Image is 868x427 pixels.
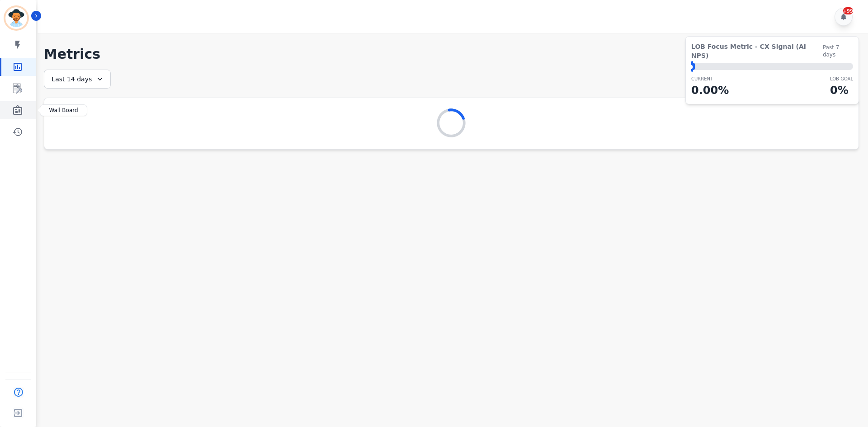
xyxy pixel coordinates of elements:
div: Last 14 days [44,70,111,89]
p: CURRENT [691,75,729,82]
p: 0 % [830,82,853,99]
h1: Metrics [44,46,859,62]
div: +99 [843,7,853,14]
p: LOB Goal [830,75,853,82]
div: ⬤ [691,63,695,70]
p: 0.00 % [691,82,729,99]
span: Past 7 days [823,44,853,58]
span: LOB Focus Metric - CX Signal (AI NPS) [691,42,823,60]
img: Bordered avatar [5,7,27,29]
